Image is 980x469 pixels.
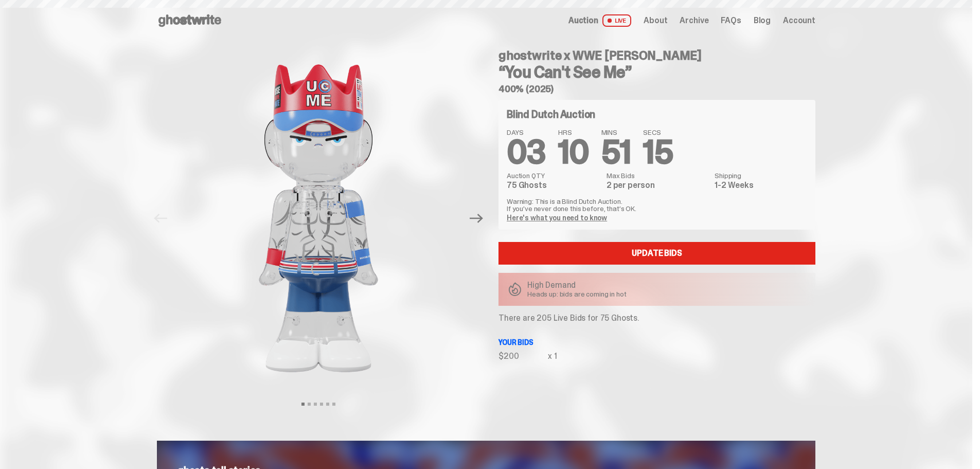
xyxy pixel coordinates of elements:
span: LIVE [602,14,632,27]
dt: Shipping [715,172,807,179]
button: View slide 5 [326,403,329,406]
h5: 400% (2025) [498,84,815,94]
button: View slide 4 [320,403,323,406]
a: Blog [754,16,771,25]
span: MINS [601,129,631,136]
a: FAQs [721,16,741,25]
button: View slide 1 [301,403,305,406]
h4: Blind Dutch Auction [507,109,595,119]
div: $200 [498,352,548,360]
dd: 1-2 Weeks [715,181,807,189]
dt: Auction QTY [507,172,600,179]
a: Account [783,16,815,25]
p: Your bids [498,339,815,346]
h3: “You Can't See Me” [498,64,815,80]
h4: ghostwrite x WWE [PERSON_NAME] [498,49,815,62]
img: John_Cena_Hero_1.png [177,41,460,395]
a: Here's what you need to know [507,213,607,222]
span: DAYS [507,129,546,136]
dt: Max Bids [607,172,708,179]
p: Warning: This is a Blind Dutch Auction. If you’ve never done this before, that’s OK. [507,198,807,212]
button: View slide 6 [332,403,335,406]
span: Auction [568,16,598,25]
span: 51 [601,131,631,173]
div: x 1 [548,352,557,360]
a: Auction LIVE [568,14,631,27]
dd: 75 Ghosts [507,181,600,189]
button: View slide 3 [314,403,317,406]
span: 03 [507,131,546,173]
span: 10 [558,131,589,173]
a: Archive [680,16,708,25]
dd: 2 per person [607,181,708,189]
a: About [644,16,667,25]
a: Update Bids [498,242,815,265]
p: There are 205 Live Bids for 75 Ghosts. [498,314,815,322]
span: 15 [643,131,673,173]
span: HRS [558,129,589,136]
p: High Demand [527,281,627,289]
span: SECS [643,129,673,136]
p: Heads up: bids are coming in hot [527,290,627,298]
button: Next [465,207,488,230]
button: View slide 2 [308,403,311,406]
